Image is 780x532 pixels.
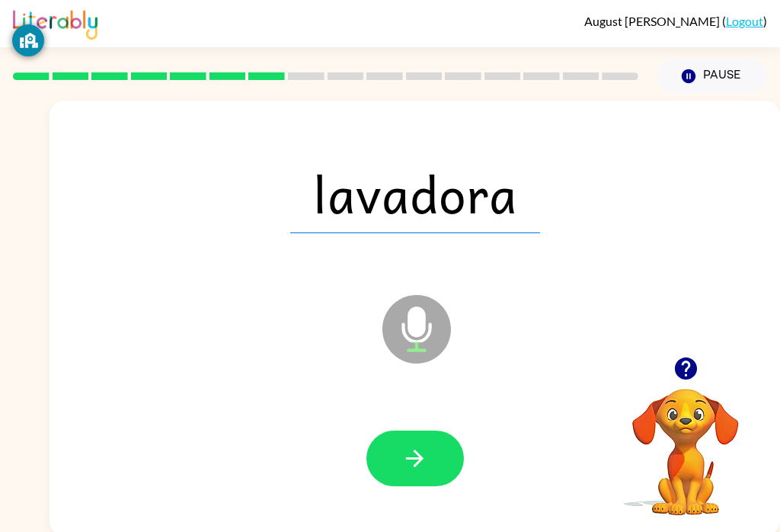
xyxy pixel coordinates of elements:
[657,59,767,94] button: Pause
[726,14,763,28] a: Logout
[584,14,722,28] span: August [PERSON_NAME]
[290,154,540,233] span: lavadora
[584,14,767,28] div: ( )
[12,24,44,56] button: GoGuardian Privacy Information
[13,6,97,40] img: Literably
[609,365,762,518] video: Your browser must support playing .mp4 files to use Literably. Please try using another browser.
